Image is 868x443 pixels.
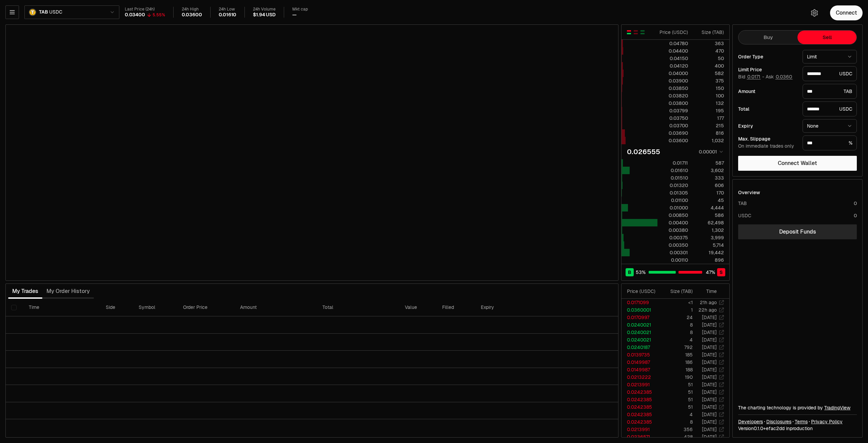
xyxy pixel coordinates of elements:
div: Size ( TAB ) [694,29,724,36]
div: 45 [694,197,724,204]
td: 186 [661,358,693,366]
time: [DATE] [702,389,717,395]
div: 363 [694,40,724,47]
th: Expiry [475,299,550,316]
time: [DATE] [702,374,717,380]
td: 0.0236571 [622,433,661,441]
button: Connect [830,5,863,20]
div: 0.03600 [658,137,688,144]
div: % [803,135,857,150]
div: Mkt cap [292,7,308,12]
div: 0.01711 [658,160,688,166]
div: — [292,12,297,18]
div: 0.01610 [219,12,237,18]
td: 4 [661,411,693,418]
div: 0.04150 [658,55,688,62]
time: [DATE] [702,411,717,418]
td: 428 [661,433,693,441]
div: 4,444 [694,204,724,211]
th: Value [399,299,437,316]
div: 0.00350 [658,242,688,248]
div: 0.01610 [658,167,688,174]
time: [DATE] [702,404,717,410]
div: 606 [694,182,724,189]
td: 0.0240021 [622,321,661,329]
button: Sell [797,31,856,44]
time: 21h ago [700,299,717,306]
div: 0.04780 [658,40,688,47]
td: 51 [661,396,693,403]
td: 0.0171099 [622,299,661,306]
div: 50 [694,55,724,62]
a: Privacy Policy [811,418,843,425]
td: 0.0360001 [622,306,661,314]
div: 0.026555 [627,147,660,156]
div: 195 [694,107,724,114]
div: 0.03600 [182,12,202,18]
td: 51 [661,403,693,411]
div: 3,602 [694,167,724,174]
td: 0.0242385 [622,396,661,403]
div: Price ( USDC ) [627,288,660,295]
time: [DATE] [702,314,717,320]
button: None [803,119,857,133]
div: 19,442 [694,249,724,256]
button: 0.0171 [747,74,761,79]
span: Ask [766,74,793,80]
div: 0 [854,212,857,219]
div: 333 [694,174,724,181]
td: 24 [661,314,693,321]
button: Select all [11,305,17,310]
div: $1.94 USD [253,12,275,18]
th: Order Price [178,299,235,316]
div: Overview [738,189,760,196]
time: [DATE] [702,337,717,343]
div: 5,714 [694,242,724,248]
a: Deposit Funds [738,224,857,239]
div: 0.00850 [658,212,688,219]
time: [DATE] [702,352,717,358]
td: 0.0240187 [622,344,661,351]
div: 0.03799 [658,107,688,114]
div: 582 [694,70,724,77]
div: Max. Slippage [738,136,797,141]
td: 0.0213222 [622,373,661,381]
span: B [628,269,631,276]
div: USDC [803,66,857,81]
a: TradingView [824,405,850,411]
div: 0.03800 [658,100,688,107]
div: 0.00301 [658,249,688,256]
button: My Trades [8,284,42,298]
div: 0.04400 [658,48,688,54]
time: [DATE] [702,434,717,440]
time: [DATE] [702,329,717,335]
div: 177 [694,115,724,122]
th: Side [100,299,133,316]
div: 0.03700 [658,122,688,129]
a: Disclosures [766,418,791,425]
div: 0.03690 [658,130,688,136]
button: 0.00001 [697,148,724,156]
button: Show Sell Orders Only [633,30,638,35]
div: Price ( USDC ) [658,29,688,36]
button: Show Buy and Sell Orders [626,30,632,35]
td: 185 [661,351,693,358]
div: Order Type [738,54,797,59]
div: 0.04000 [658,70,688,77]
time: [DATE] [702,419,717,425]
td: 8 [661,329,693,336]
span: 47 % [706,269,715,276]
td: 0.0149987 [622,366,661,373]
div: 100 [694,92,724,99]
button: Connect Wallet [738,156,857,171]
td: 0.0242385 [622,418,661,426]
div: Limit Price [738,67,797,72]
td: 8 [661,418,693,426]
time: [DATE] [702,382,717,388]
div: 5.55% [153,12,165,18]
td: 356 [661,426,693,433]
th: Time [23,299,100,316]
td: 1 [661,306,693,314]
div: 24h High [182,7,202,12]
button: Limit [803,50,857,63]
